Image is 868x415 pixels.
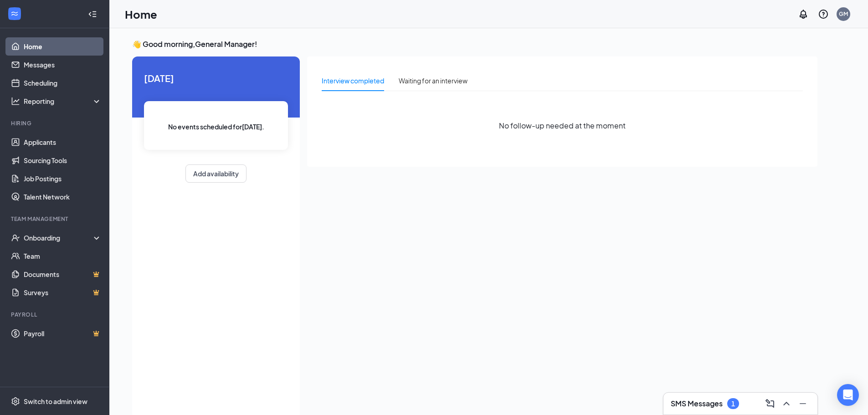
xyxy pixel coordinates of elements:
[11,119,100,127] div: Hiring
[24,97,102,106] div: Reporting
[839,10,848,18] div: GM
[781,398,792,409] svg: ChevronUp
[11,311,100,318] div: Payroll
[24,133,102,151] a: Applicants
[24,151,102,169] a: Sourcing Tools
[818,9,829,20] svg: QuestionInfo
[837,384,859,406] div: Open Intercom Messenger
[24,233,94,242] div: Onboarding
[763,396,777,411] button: ComposeMessage
[144,71,288,85] span: [DATE]
[731,400,735,408] div: 1
[88,10,97,19] svg: Collapse
[11,397,20,406] svg: Settings
[499,120,626,131] span: No follow-up needed at the moment
[24,247,102,265] a: Team
[797,398,808,409] svg: Minimize
[798,9,809,20] svg: Notifications
[11,97,20,106] svg: Analysis
[24,324,102,343] a: PayrollCrown
[132,39,817,49] h3: 👋 Good morning, General Manager !
[779,396,794,411] button: ChevronUp
[10,9,19,18] svg: WorkstreamLogo
[185,164,247,183] button: Add availability
[671,399,723,409] h3: SMS Messages
[24,169,102,188] a: Job Postings
[125,6,157,22] h1: Home
[24,397,87,406] div: Switch to admin view
[24,283,102,302] a: SurveysCrown
[11,215,100,223] div: Team Management
[322,76,384,86] div: Interview completed
[796,396,810,411] button: Minimize
[765,398,776,409] svg: ComposeMessage
[168,122,264,132] span: No events scheduled for [DATE] .
[24,74,102,92] a: Scheduling
[24,188,102,206] a: Talent Network
[399,76,467,86] div: Waiting for an interview
[24,265,102,283] a: DocumentsCrown
[24,37,102,56] a: Home
[11,233,20,242] svg: UserCheck
[24,56,102,74] a: Messages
